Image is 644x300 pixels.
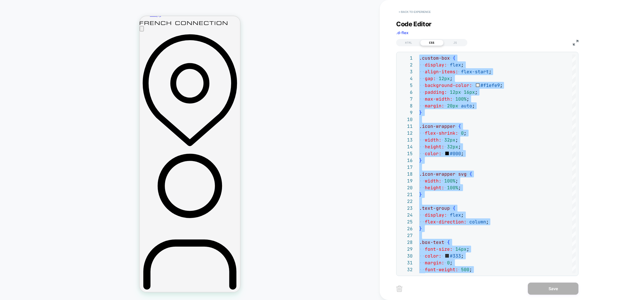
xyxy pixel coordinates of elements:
span: background-color: [425,82,472,88]
span: ; [467,96,469,102]
span: flex [450,212,461,218]
span: ; [486,219,489,225]
button: < Back to experience [396,8,433,16]
div: 18 [399,171,413,177]
span: ; [467,246,469,252]
div: 32 [399,266,413,273]
div: JS [444,40,467,46]
span: { [453,55,455,61]
span: #f1efe9 [480,82,500,88]
span: align-items: [425,69,458,75]
button: Save [528,283,578,295]
span: column [469,219,486,225]
span: #000 [450,151,461,156]
span: 500 [461,267,469,272]
span: ; [458,144,461,150]
span: .d-flex [396,30,409,35]
div: 17 [399,164,413,171]
div: 10 [399,116,413,123]
span: ; [461,212,464,218]
div: 30 [399,252,413,259]
div: 8 [399,102,413,109]
span: ; [450,76,453,81]
div: 19 [399,177,413,184]
div: 24 [399,212,413,218]
span: 20px [447,103,458,109]
span: 32px [447,144,458,150]
span: width: [425,178,441,184]
span: ; [469,267,472,272]
span: 100% [455,96,467,102]
div: 22 [399,198,413,205]
span: .text-group [419,205,450,211]
span: color: [425,253,441,259]
span: 0 [447,260,450,266]
span: color: [425,151,441,156]
div: 4 [399,75,413,82]
div: 15 [399,150,413,157]
div: 27 [399,232,413,239]
span: svg [458,171,467,177]
span: } [419,110,422,116]
span: flex-direction: [425,219,467,225]
span: #333 [450,253,461,259]
span: .custom-box [419,55,450,61]
div: 20 [399,184,413,191]
span: ; [461,253,464,259]
span: .icon-wrapper [419,171,455,177]
span: ; [461,62,464,68]
span: font-weight: [425,267,458,272]
span: 0 [461,130,464,136]
span: .box-text [419,239,444,245]
span: ; [450,260,453,266]
span: ; [455,178,458,184]
div: 33 [399,273,413,280]
span: .icon-wrapper [419,123,455,129]
span: } [419,157,422,163]
span: ; [455,137,458,143]
span: ; [458,185,461,191]
div: 16 [399,157,413,164]
div: 31 [399,259,413,266]
span: ; [500,82,503,88]
span: display: [425,212,447,218]
span: height: [425,144,444,150]
span: ; [461,151,464,156]
span: gap: [425,76,436,81]
span: 16px [464,89,475,95]
span: ; [489,69,492,75]
div: 13 [399,136,413,143]
span: 32px [444,137,455,143]
span: } [419,226,422,232]
span: auto [461,103,472,109]
span: margin: [425,260,444,266]
div: 5 [399,82,413,89]
div: 7 [399,96,413,102]
img: delete [396,286,402,292]
span: flex [450,62,461,68]
span: 12px [450,89,461,95]
span: 14px [455,246,467,252]
span: 100% [444,178,455,184]
span: margin: [425,103,444,109]
span: 12px [439,76,450,81]
span: flex-start [461,69,489,75]
div: 12 [399,130,413,136]
span: height: [425,185,444,191]
img: fullscreen [573,40,578,45]
div: 25 [399,218,413,225]
span: max-width: [425,96,453,102]
div: HTML [397,40,420,46]
div: 26 [399,225,413,232]
div: 9 [399,109,413,116]
div: 14 [399,143,413,150]
div: 11 [399,123,413,130]
div: 29 [399,246,413,252]
span: 100% [447,185,458,191]
span: { [469,171,472,177]
span: ; [464,130,467,136]
div: 2 [399,61,413,68]
span: { [447,239,450,245]
div: 6 [399,89,413,96]
span: { [453,205,455,211]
